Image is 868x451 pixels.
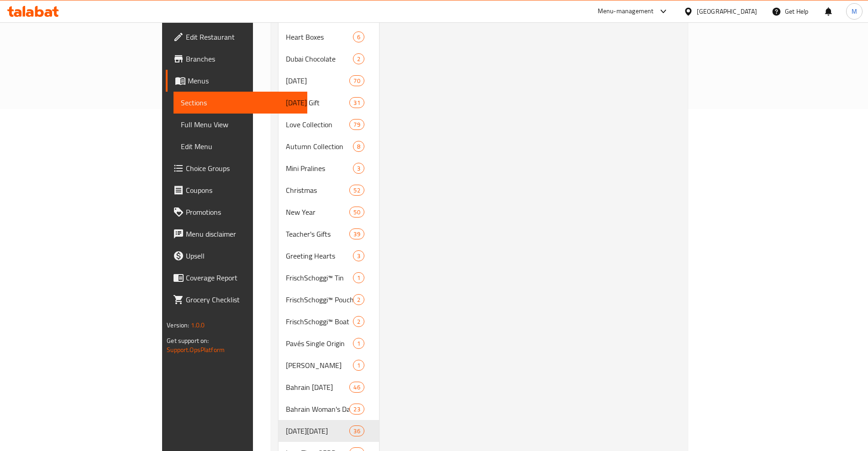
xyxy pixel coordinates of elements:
[349,97,364,108] div: items
[167,319,189,331] span: Version:
[353,294,364,305] div: items
[174,114,307,135] a: Full Menu View
[286,75,350,86] div: Ramadan
[186,185,300,196] span: Coupons
[286,53,353,64] span: Dubai Chocolate
[181,141,300,152] span: Edit Menu
[353,272,364,283] div: items
[181,119,300,130] span: Full Menu View
[186,163,300,174] span: Choice Groups
[286,163,353,174] span: Mini Pralines
[286,228,350,239] div: Teacher's Gifts
[353,31,364,42] div: items
[166,70,307,92] a: Menus
[279,289,379,311] div: FrischSchoggi™ Pouch2
[350,230,363,238] span: 39
[279,92,379,114] div: [DATE] Gift31
[353,360,364,371] div: items
[279,48,379,70] div: Dubai Chocolate2
[279,26,379,48] div: Heart Boxes6
[286,250,353,261] span: Greeting Hearts
[181,97,300,108] span: Sections
[279,179,379,201] div: Christmas52
[279,311,379,332] div: FrischSchoggi™ Boat2
[353,252,364,260] span: 3
[286,316,353,327] span: FrischSchoggi™ Boat
[286,404,350,415] span: Bahrain Woman's Day
[353,53,364,64] div: items
[286,382,350,393] div: Bahrain National Day
[166,48,307,70] a: Branches
[353,316,364,327] div: items
[174,92,307,114] a: Sections
[286,141,353,152] span: Autumn Collection
[350,208,363,217] span: 50
[286,97,350,108] span: [DATE] Gift
[353,33,364,41] span: 6
[353,141,364,152] div: items
[279,157,379,179] div: Mini Pralines3
[349,228,364,239] div: items
[279,223,379,245] div: Teacher's Gifts39
[350,77,363,85] span: 70
[353,339,364,348] span: 1
[353,361,364,370] span: 1
[279,420,379,442] div: [DATE][DATE]36
[166,157,307,179] a: Choice Groups
[697,6,757,16] div: [GEOGRAPHIC_DATA]
[279,70,379,92] div: [DATE]70
[349,207,364,218] div: items
[353,338,364,349] div: items
[186,294,300,305] span: Grocery Checklist
[286,338,353,349] span: Pavés Single Origin
[279,245,379,267] div: Greeting Hearts3
[286,272,353,283] span: FrischSchoggi™ Tin
[349,425,364,436] div: items
[353,250,364,261] div: items
[186,228,300,239] span: Menu disclaimer
[350,427,363,435] span: 36
[279,114,379,135] div: Love Collection79
[353,274,364,282] span: 1
[167,335,209,347] span: Get support on:
[166,267,307,289] a: Coverage Report
[350,405,363,414] span: 23
[279,376,379,398] div: Bahrain [DATE]46
[598,6,654,17] div: Menu-management
[279,267,379,289] div: FrischSchoggi™ Tin1
[186,272,300,283] span: Coverage Report
[353,55,364,63] span: 2
[286,97,350,108] div: Mother's Day Gift
[353,164,364,173] span: 3
[286,207,350,218] span: New Year
[286,425,350,436] div: Saudi National Day
[166,245,307,267] a: Upsell
[186,53,300,64] span: Branches
[353,295,364,304] span: 2
[353,317,364,326] span: 2
[167,344,225,356] a: Support.OpsPlatform
[286,294,353,305] div: FrischSchoggi™ Pouch
[166,26,307,48] a: Edit Restaurant
[279,354,379,376] div: [PERSON_NAME]1
[279,332,379,354] div: Pavés Single Origin1
[349,185,364,196] div: items
[353,142,364,151] span: 8
[286,75,350,86] span: [DATE]
[852,6,857,16] span: M
[191,319,205,331] span: 1.0.0
[166,179,307,201] a: Coupons
[166,289,307,311] a: Grocery Checklist
[350,383,363,392] span: 46
[279,201,379,223] div: New Year50
[349,75,364,86] div: items
[286,425,350,436] span: [DATE][DATE]
[186,250,300,261] span: Upsell
[349,119,364,130] div: items
[286,185,350,196] span: Christmas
